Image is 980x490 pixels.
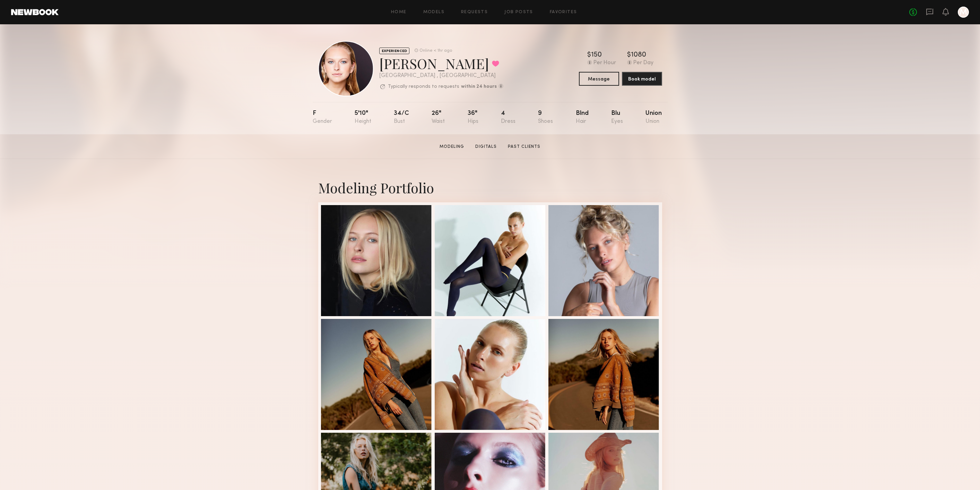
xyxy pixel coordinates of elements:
div: 1080 [631,52,646,59]
button: Message [579,72,619,86]
div: 26" [432,110,445,125]
div: 5'10" [355,110,371,125]
div: 150 [591,52,602,59]
div: Online < 1hr ago [419,49,452,53]
a: Past Clients [505,144,543,150]
a: Digitals [472,144,500,150]
div: 36" [468,110,478,125]
div: F [313,110,332,125]
div: 4 [501,110,515,125]
div: Per Hour [593,60,616,66]
div: 9 [538,110,553,125]
div: Per Day [633,60,653,66]
a: Favorites [550,10,577,15]
div: $ [587,52,591,59]
a: Home [391,10,407,15]
p: Typically responds to requests [388,84,459,89]
div: Modeling Portfolio [318,178,662,197]
a: Requests [461,10,488,15]
div: Blnd [576,110,589,125]
div: [PERSON_NAME] [379,54,503,73]
div: EXPERIENCED [379,48,409,54]
div: [GEOGRAPHIC_DATA] , [GEOGRAPHIC_DATA] [379,73,503,79]
div: Blu [611,110,623,125]
a: M [958,7,969,18]
div: 34/c [394,110,409,125]
button: Book model [622,72,662,86]
a: Job Posts [504,10,533,15]
b: within 24 hours [461,84,497,89]
a: Modeling [437,144,467,150]
div: Union [645,110,662,125]
div: $ [627,52,631,59]
a: Models [423,10,444,15]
